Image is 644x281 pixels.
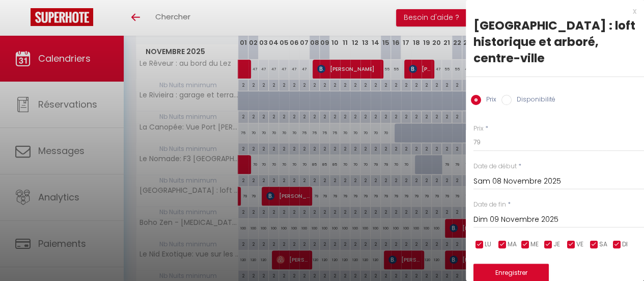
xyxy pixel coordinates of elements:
span: VE [576,240,583,249]
label: Date de début [473,162,517,171]
label: Date de fin [473,200,506,210]
label: Prix [481,95,496,106]
span: LU [485,240,491,249]
label: Disponibilité [512,95,555,106]
span: JE [553,240,560,249]
span: SA [599,240,607,249]
div: x [466,5,636,17]
div: [GEOGRAPHIC_DATA] : loft historique et arboré, centre-ville [473,17,636,66]
span: DI [622,240,628,249]
span: ME [530,240,539,249]
label: Prix [473,124,484,134]
span: MA [508,240,517,249]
